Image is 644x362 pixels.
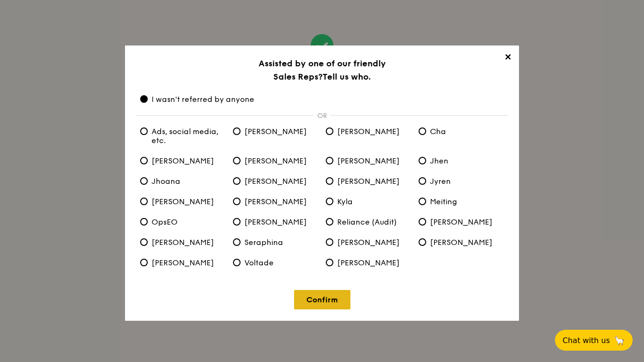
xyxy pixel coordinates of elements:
[322,177,415,186] label: Joyce
[233,177,307,186] span: [PERSON_NAME]
[136,156,229,165] label: Eliza
[140,157,148,164] input: Eliza [PERSON_NAME]
[563,336,610,345] span: Chat with us
[233,217,307,226] span: [PERSON_NAME]
[415,156,508,165] label: Jhen
[419,238,492,247] span: [PERSON_NAME]
[294,290,350,309] a: Confirm
[136,127,229,145] label: Ads, social media, etc.
[326,177,400,186] span: [PERSON_NAME]
[415,177,508,186] label: Jyren
[415,217,508,226] label: Samantha
[322,72,371,82] span: Tell us who.
[419,177,451,186] span: Jyren
[140,238,148,246] input: Sandy [PERSON_NAME]
[229,258,322,267] label: Voltade
[140,127,225,145] span: Ads, social media, etc.
[140,95,254,104] span: I wasn't referred by anyone
[322,238,415,247] label: Sherlyn
[136,217,229,226] label: OpsEO
[136,57,508,83] h3: Assisted by one of our friendly Sales Reps?
[140,259,148,266] input: Ted [PERSON_NAME]
[233,238,283,247] span: Seraphina
[322,197,415,206] label: Kyla
[326,197,353,206] span: Kyla
[140,217,178,226] span: OpsEO
[326,238,400,247] span: [PERSON_NAME]
[140,218,148,226] input: OpsEO OpsEO
[326,218,333,226] input: Reliance (Audit) Reliance (Audit)
[233,177,241,185] input: Joshua [PERSON_NAME]
[229,217,322,226] label: Pamela
[419,217,492,226] span: [PERSON_NAME]
[233,156,307,165] span: [PERSON_NAME]
[229,238,322,247] label: Seraphina
[415,127,508,136] label: Cha
[140,197,214,206] span: [PERSON_NAME]
[322,127,415,136] label: Andy
[136,197,229,206] label: Kathleen
[233,259,241,266] input: Voltade Voltade
[140,258,214,267] span: [PERSON_NAME]
[419,218,426,226] input: Samantha [PERSON_NAME]
[229,156,322,165] label: Ghee Ting
[140,177,148,185] input: Jhoana Jhoana
[233,258,274,267] span: Voltade
[233,238,241,246] input: Seraphina Seraphina
[313,112,331,120] p: OR
[233,197,307,206] span: [PERSON_NAME]
[326,177,333,185] input: Joyce [PERSON_NAME]
[326,127,400,136] span: [PERSON_NAME]
[140,127,148,135] input: Ads, social media, etc. Ads, social media, etc.
[229,127,322,136] label: Alvin
[233,218,241,226] input: Pamela [PERSON_NAME]
[233,198,241,205] input: Kenn [PERSON_NAME]
[326,198,333,205] input: Kyla Kyla
[614,335,625,346] span: 🦙
[322,258,415,267] label: Zhe Yong
[419,157,426,164] input: Jhen Jhen
[140,177,180,186] span: Jhoana
[326,217,397,226] span: Reliance (Audit)
[229,197,322,206] label: Kenn
[419,127,446,136] span: Cha
[140,156,214,165] span: [PERSON_NAME]
[419,197,457,206] span: Meiting
[326,238,333,246] input: Sherlyn [PERSON_NAME]
[229,177,322,186] label: Joshua
[501,52,514,65] span: ✕
[419,177,426,185] input: Jyren Jyren
[326,127,333,135] input: Andy [PERSON_NAME]
[419,156,448,165] span: Jhen
[140,238,214,247] span: [PERSON_NAME]
[419,198,426,205] input: Meiting Meiting
[140,198,148,205] input: Kathleen [PERSON_NAME]
[136,238,229,247] label: Sandy
[233,127,241,135] input: Alvin [PERSON_NAME]
[326,156,400,165] span: [PERSON_NAME]
[322,156,415,165] label: Gwen
[419,238,426,246] input: Sophia [PERSON_NAME]
[326,259,333,266] input: Zhe Yong [PERSON_NAME]
[415,197,508,206] label: Meiting
[136,258,229,267] label: Ted
[326,258,400,267] span: [PERSON_NAME]
[322,217,415,226] label: Reliance (Audit)
[136,95,508,104] label: I wasn't referred by anyone
[419,127,426,135] input: Cha Cha
[233,127,307,136] span: [PERSON_NAME]
[136,177,229,186] label: Jhoana
[555,330,633,351] button: Chat with us🦙
[415,238,508,247] label: Sophia
[140,95,148,103] input: I wasn't referred by anyone I wasn't referred by anyone
[233,157,241,164] input: Ghee Ting [PERSON_NAME]
[326,157,333,164] input: Gwen [PERSON_NAME]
